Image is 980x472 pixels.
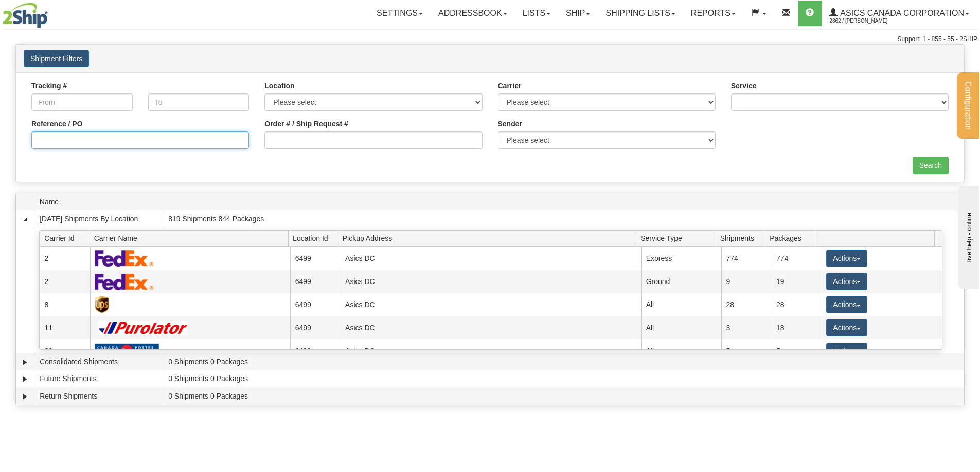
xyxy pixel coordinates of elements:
a: ASICS CANADA CORPORATION 2862 / [PERSON_NAME] [822,1,977,26]
td: 19 [772,270,822,293]
button: Actions [826,343,867,360]
span: Service Type [640,230,716,246]
a: Expand [20,391,30,402]
a: Shipping lists [598,1,683,26]
td: 6499 [290,316,340,339]
td: 5 [772,339,822,363]
img: FedEx Express® [95,273,154,290]
button: Configuration [957,72,979,139]
a: Collapse [20,214,30,224]
td: 0 Shipments 0 Packages [164,353,964,370]
span: Carrier Name [94,230,289,246]
td: 6499 [290,247,340,270]
td: 28 [721,293,771,316]
td: Asics DC [341,270,642,293]
td: All [641,293,721,316]
td: All [641,339,721,363]
label: Sender [498,119,522,129]
td: Return Shipments [35,387,164,405]
a: Expand [20,374,30,384]
span: Name [40,194,164,210]
td: Future Shipments [35,370,164,388]
td: Asics DC [341,247,642,270]
input: To [148,93,250,111]
td: 11 [40,316,90,339]
iframe: chat widget [956,183,979,288]
td: Asics DC [341,339,642,363]
td: 8 [40,293,90,316]
td: 28 [772,293,822,316]
img: logo2862.jpg [3,3,48,28]
td: 2 [40,270,90,293]
td: 774 [721,247,771,270]
span: Shipments [720,230,765,246]
label: Order # / Ship Request # [264,119,348,129]
label: Tracking # [31,81,67,91]
td: 774 [772,247,822,270]
td: 6499 [290,270,340,293]
td: [DATE] Shipments By Location [35,210,164,228]
label: Service [731,81,757,91]
a: Expand [20,357,30,367]
td: 3 [721,316,771,339]
td: 819 Shipments 844 Packages [164,210,964,228]
img: UPS [95,296,109,313]
span: Packages [770,230,815,246]
a: Settings [369,1,431,26]
input: From [31,93,133,111]
td: 18 [772,316,822,339]
div: Support: 1 - 855 - 55 - 2SHIP [3,35,977,44]
td: All [641,316,721,339]
a: Reports [683,1,743,26]
span: Location Id [293,230,338,246]
span: Pickup Address [343,230,636,246]
input: Search [913,157,949,174]
button: Actions [826,273,867,290]
td: Ground [641,270,721,293]
img: Canada Post [95,343,159,360]
a: Lists [515,1,558,26]
td: 0 Shipments 0 Packages [164,387,964,405]
label: Location [264,81,294,91]
td: Asics DC [341,293,642,316]
button: Actions [826,296,867,313]
label: Reference / PO [31,119,83,129]
td: 5 [721,339,771,363]
a: Addressbook [431,1,515,26]
td: Asics DC [341,316,642,339]
img: FedEx Express® [95,250,154,267]
img: Purolator [95,321,192,335]
td: 20 [40,339,90,363]
span: 2862 / [PERSON_NAME] [829,16,906,26]
span: Carrier Id [44,230,90,246]
td: 6499 [290,339,340,363]
td: 0 Shipments 0 Packages [164,370,964,388]
button: Shipment Filters [24,50,89,67]
td: 6499 [290,293,340,316]
span: ASICS CANADA CORPORATION [838,9,964,17]
td: Consolidated Shipments [35,353,164,370]
button: Actions [826,250,867,267]
td: 9 [721,270,771,293]
button: Actions [826,319,867,336]
td: Express [641,247,721,270]
div: live help - online [8,9,95,16]
label: Carrier [498,81,522,91]
td: 2 [40,247,90,270]
a: Ship [558,1,598,26]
